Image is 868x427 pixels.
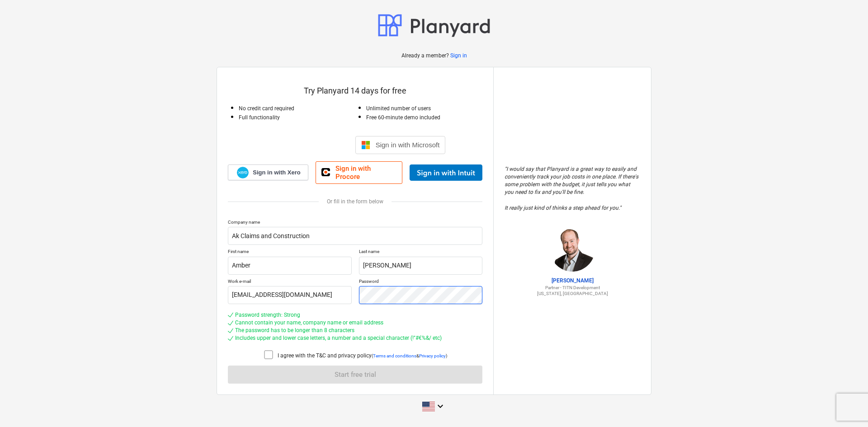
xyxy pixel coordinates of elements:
[228,249,352,256] p: First name
[372,353,447,359] p: ( & )
[253,169,300,177] span: Sign in with Xero
[366,105,483,113] p: Unlimited number of users
[401,52,450,60] p: Already a member?
[228,219,482,227] p: Company name
[505,285,640,291] p: Partner - TITN Development
[505,291,640,296] p: [US_STATE], [GEOGRAPHIC_DATA]
[359,257,483,275] input: Last name
[239,114,355,122] p: Full functionality
[260,135,353,155] iframe: Sign in with Google Button
[228,227,482,245] input: Company name
[228,85,482,96] p: Try Planyard 14 days for free
[435,401,446,412] i: keyboard_arrow_down
[450,52,467,60] a: Sign in
[235,327,354,334] div: The password has to be longer than 8 characters
[373,353,416,358] a: Terms and conditions
[228,257,352,275] input: First name
[237,167,249,179] img: Xero logo
[235,334,442,342] div: Includes upper and lower case letters, a number and a special character (!"#€%&/ etc)
[228,198,482,205] div: Or fill in the form below
[228,164,308,180] a: Sign in with Xero
[505,165,640,212] p: " I would say that Planyard is a great way to easily and conveniently track your job costs in one...
[278,352,372,360] p: I agree with the T&C and privacy policy
[419,353,446,358] a: Privacy policy
[376,141,440,149] span: Sign in with Microsoft
[359,278,483,286] p: Password
[239,105,355,113] p: No credit card required
[235,319,383,327] div: Cannot contain your name, company name or email address
[316,161,402,184] a: Sign in with Procore
[366,114,483,122] p: Free 60-minute demo included
[228,286,352,304] input: Work e-mail
[550,226,595,272] img: Jordan Cohen
[228,278,352,286] p: Work e-mail
[361,141,370,150] img: Microsoft logo
[335,164,396,181] span: Sign in with Procore
[505,277,640,285] p: [PERSON_NAME]
[359,249,483,256] p: Last name
[235,311,300,319] div: Password strength: Strong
